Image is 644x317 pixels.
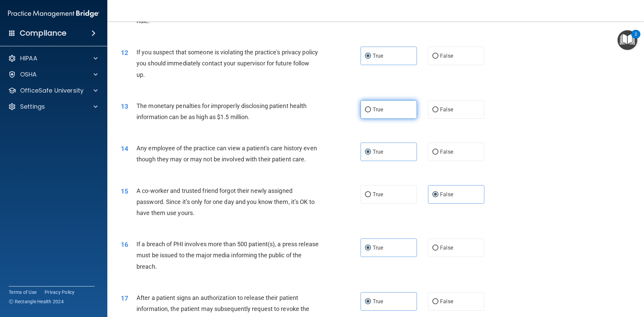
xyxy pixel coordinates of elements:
[373,191,383,198] span: True
[20,29,66,38] h4: Compliance
[20,87,84,95] p: OfficeSafe University
[365,54,371,59] input: True
[137,241,319,270] span: If a breach of PHI involves more than 500 patient(s), a press release must be issued to the major...
[365,299,371,304] input: True
[373,106,383,113] span: True
[121,241,128,249] span: 16
[373,53,383,59] span: True
[9,298,64,305] span: Ⓒ Rectangle Health 2024
[121,187,128,195] span: 15
[20,103,45,111] p: Settings
[365,246,371,251] input: True
[137,187,315,216] span: A co-worker and trusted friend forgot their newly assigned password. Since it’s only for one day ...
[121,102,128,110] span: 13
[432,246,438,251] input: False
[137,145,317,163] span: Any employee of the practice can view a patient's care history even though they may or may not be...
[20,54,37,62] p: HIPAA
[137,102,307,120] span: The monetary penalties for improperly disclosing patient health information can be as high as $1....
[440,191,453,198] span: False
[8,87,98,95] a: OfficeSafe University
[432,150,438,155] input: False
[440,298,453,305] span: False
[8,54,98,62] a: HIPAA
[432,192,438,197] input: False
[8,7,99,20] img: PMB logo
[440,149,453,155] span: False
[365,107,371,112] input: True
[635,34,637,43] div: 2
[440,53,453,59] span: False
[373,245,383,251] span: True
[365,192,371,197] input: True
[373,149,383,155] span: True
[121,49,128,57] span: 12
[373,298,383,305] span: True
[137,49,318,78] span: If you suspect that someone is violating the practice's privacy policy you should immediately con...
[440,106,453,113] span: False
[9,289,37,296] a: Terms of Use
[8,103,98,111] a: Settings
[8,70,98,78] a: OSHA
[432,299,438,304] input: False
[432,107,438,112] input: False
[440,245,453,251] span: False
[432,54,438,59] input: False
[121,145,128,153] span: 14
[618,30,637,50] button: Open Resource Center, 2 new notifications
[45,289,75,296] a: Privacy Policy
[365,150,371,155] input: True
[20,70,37,78] p: OSHA
[121,294,128,302] span: 17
